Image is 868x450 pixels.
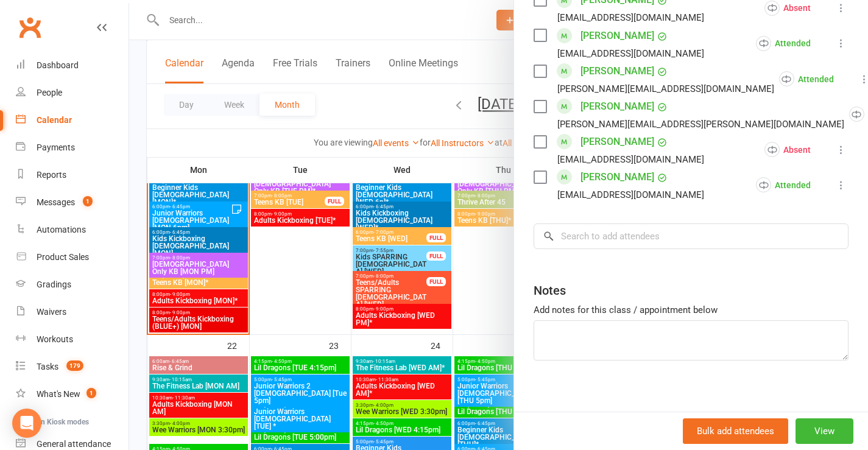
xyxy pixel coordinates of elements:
[37,439,111,449] div: General attendance
[16,326,129,353] a: Workouts
[534,303,849,317] div: Add notes for this class / appointment below
[534,223,849,249] input: Search to add attendees
[580,132,654,152] a: [PERSON_NAME]
[16,381,129,408] a: What's New1
[16,271,129,298] a: Gradings
[557,152,704,167] div: [EMAIL_ADDRESS][DOMAIN_NAME]
[580,167,654,187] a: [PERSON_NAME]
[37,60,79,70] div: Dashboard
[764,142,811,157] div: Absent
[16,134,129,161] a: Payments
[16,216,129,244] a: Automations
[37,362,58,371] div: Tasks
[764,1,811,16] div: Absent
[16,161,129,189] a: Reports
[16,79,129,107] a: People
[37,115,72,125] div: Calendar
[37,142,75,152] div: Payments
[37,307,66,317] div: Waivers
[557,116,844,132] div: [PERSON_NAME][EMAIL_ADDRESS][PERSON_NAME][DOMAIN_NAME]
[580,26,654,46] a: [PERSON_NAME]
[534,282,566,299] div: Notes
[557,81,774,97] div: [PERSON_NAME][EMAIL_ADDRESS][DOMAIN_NAME]
[37,389,80,399] div: What's New
[683,418,788,444] button: Bulk add attendees
[37,225,86,234] div: Automations
[16,244,129,271] a: Product Sales
[16,353,129,381] a: Tasks 179
[580,62,654,81] a: [PERSON_NAME]
[37,170,66,180] div: Reports
[557,187,704,203] div: [EMAIL_ADDRESS][DOMAIN_NAME]
[15,12,45,43] a: Clubworx
[37,197,75,207] div: Messages
[756,36,811,51] div: Attended
[16,52,129,79] a: Dashboard
[83,196,93,206] span: 1
[580,97,654,116] a: [PERSON_NAME]
[16,298,129,326] a: Waivers
[37,252,89,262] div: Product Sales
[16,107,129,134] a: Calendar
[16,189,129,216] a: Messages 1
[796,418,853,444] button: View
[779,71,834,86] div: Attended
[557,46,704,62] div: [EMAIL_ADDRESS][DOMAIN_NAME]
[12,409,41,438] div: Open Intercom Messenger
[37,279,71,289] div: Gradings
[557,10,704,26] div: [EMAIL_ADDRESS][DOMAIN_NAME]
[756,177,811,192] div: Attended
[66,360,83,371] span: 179
[37,88,62,97] div: People
[37,334,73,344] div: Workouts
[86,388,96,398] span: 1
